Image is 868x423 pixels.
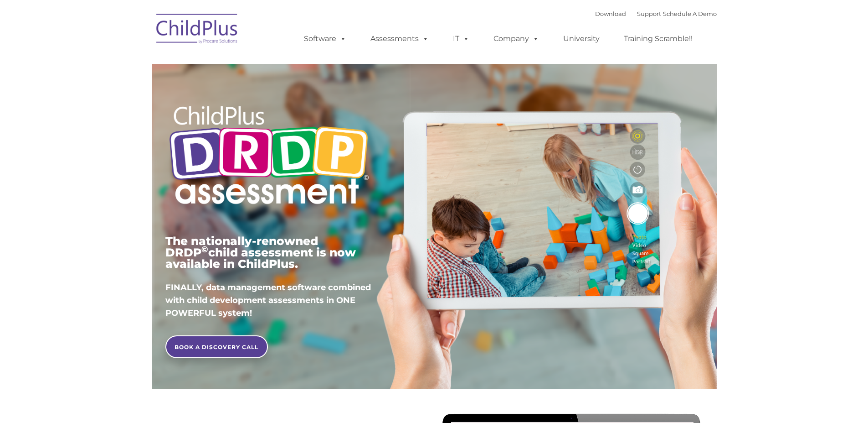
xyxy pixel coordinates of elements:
[295,30,355,48] a: Software
[595,10,626,17] a: Download
[663,10,717,17] a: Schedule A Demo
[165,282,371,318] span: FINALLY, data management software combined with child development assessments in ONE POWERFUL sys...
[165,94,372,219] img: Copyright - DRDP Logo Light
[444,30,478,48] a: IT
[637,10,661,17] a: Support
[201,244,208,255] sup: ©
[361,30,438,48] a: Assessments
[165,335,268,358] a: BOOK A DISCOVERY CALL
[595,10,717,17] font: |
[554,30,609,48] a: University
[484,30,548,48] a: Company
[165,234,356,271] span: The nationally-renowned DRDP child assessment is now available in ChildPlus.
[152,7,243,53] img: ChildPlus by Procare Solutions
[615,30,702,48] a: Training Scramble!!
